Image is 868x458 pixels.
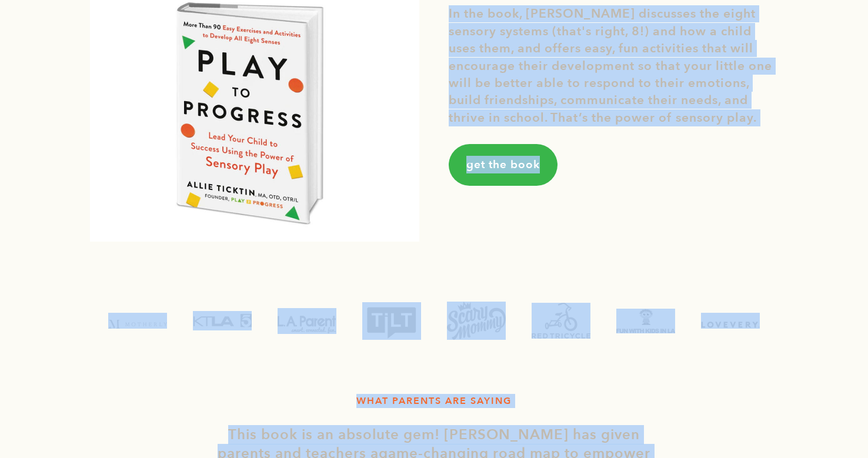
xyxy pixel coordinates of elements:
span: get the book [466,157,540,172]
a: get the book [449,144,557,185]
img: KTLA 5 logo [193,311,252,330]
img: Fun With Kids in LA logo [616,309,675,333]
p: In the book, [PERSON_NAME] discusses the eight sensory systems (that's right, 8!) and how a child... [449,5,778,126]
img: LA Parent logo [278,308,336,334]
img: Scary Mommy logo [447,302,506,340]
img: Red Tricycle logo [532,303,590,339]
h1: WHAT PARENTS ARE SAYING [90,394,778,408]
img: Motherly logo [108,320,167,329]
a: episode 166: occupational therapist allie ticktin discusses the power of play - tilt parenting [362,326,421,338]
